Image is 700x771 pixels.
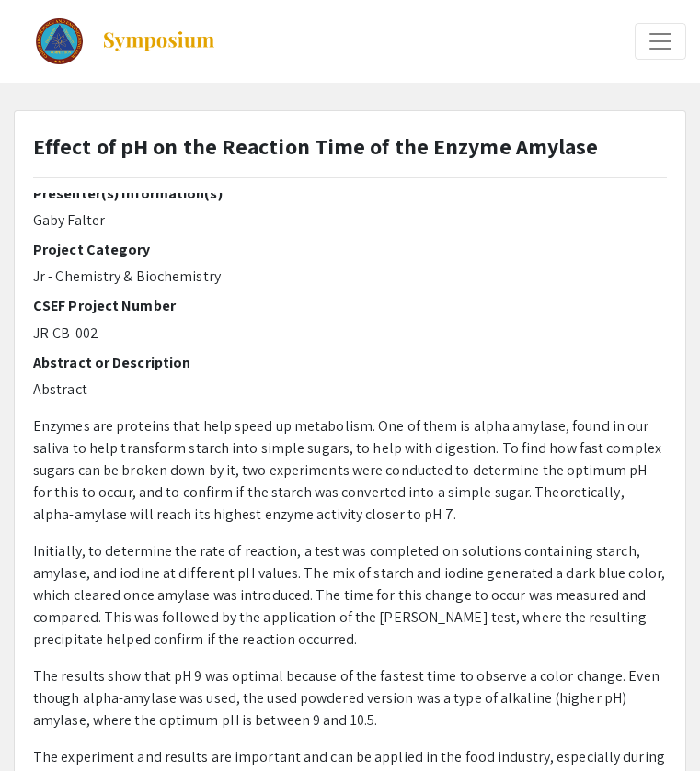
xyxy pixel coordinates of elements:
p: Enzymes are proteins that help speed up metabolism. One of them is alpha amylase, found in our sa... [33,415,667,526]
img: The Colorado Science & Engineering Fair [36,18,83,64]
p: Initially, to determine the rate of reaction, a test was completed on solutions containing starch... [33,540,667,651]
p: Jr - Chemistry & Biochemistry [33,266,667,288]
p: Gaby Falter [33,210,667,232]
img: Symposium by ForagerOne [101,30,216,52]
strong: Effect of pH on the Reaction Time of the Enzyme Amylase [33,131,599,161]
h2: Project Category [33,241,667,258]
h2: CSEF Project Number [33,297,667,314]
a: The Colorado Science & Engineering Fair [14,18,216,64]
p: JR-CB-002 [33,323,667,345]
h2: Abstract or Description [33,354,667,371]
p: Abstract [33,379,667,401]
h2: Presenter(s) Information(s) [33,185,667,202]
p: The results show that pH 9 was optimal because of the fastest time to observe a color change. Eve... [33,665,667,731]
button: Expand or Collapse Menu [635,23,686,60]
